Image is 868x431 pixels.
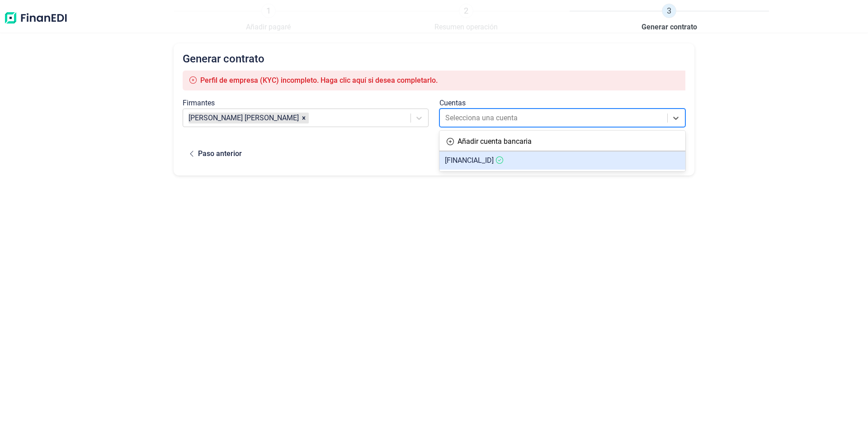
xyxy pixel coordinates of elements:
span: Generar contrato [642,22,697,33]
div: Cuentas [439,98,685,109]
span: [FINANCIAL_ID] [445,156,494,165]
div: Firmantes [183,98,429,109]
h2: Generar contrato [183,52,685,65]
div: Añadir cuenta bancaria [439,133,685,151]
span: 3 [662,4,676,18]
a: 3Generar contrato [642,4,697,33]
span: Perfil de empresa (KYC) incompleto. Haga clic aquí si desea completarlo. [200,76,438,85]
article: [PERSON_NAME] [PERSON_NAME] [189,113,299,123]
div: Añadir cuenta bancaria [458,136,532,147]
div: Remove MANUEL RAMON [299,113,309,123]
button: Paso anterior [183,141,249,166]
div: Paso anterior [198,148,242,159]
button: Añadir cuenta bancaria [439,133,539,151]
img: Logo de aplicación [4,4,68,33]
